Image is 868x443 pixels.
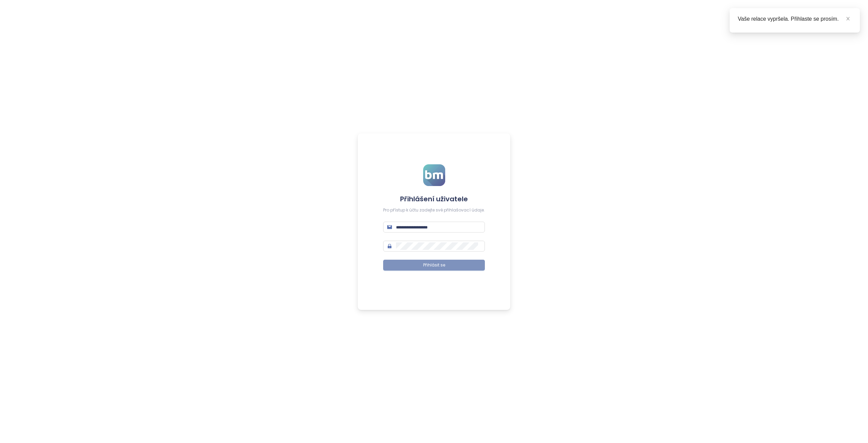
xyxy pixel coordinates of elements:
span: Přihlásit se [423,262,445,269]
img: logo [423,164,445,186]
h4: Přihlášení uživatele [383,194,485,204]
div: Pro přístup k účtu zadejte své přihlašovací údaje. [383,207,485,214]
button: Přihlásit se [383,260,485,271]
span: close [846,16,850,21]
div: Vaše relace vypršela. Přihlaste se prosím. [738,15,852,23]
span: lock [387,244,392,248]
span: mail [387,225,392,229]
